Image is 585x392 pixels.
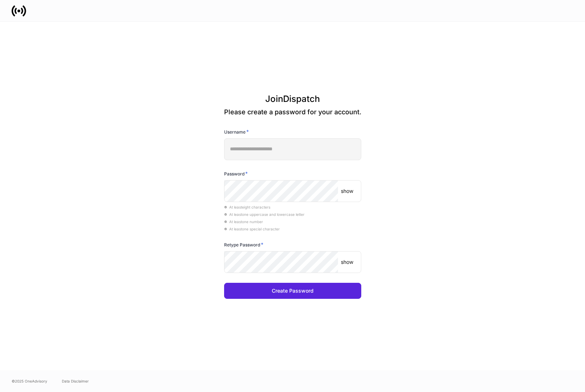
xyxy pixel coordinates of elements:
p: Please create a password for your account. [224,108,361,116]
a: Data Disclaimer [62,378,89,384]
span: © 2025 OneAdvisory [12,378,47,384]
span: At least one uppercase and lowercase letter [224,212,305,217]
h3: Join Dispatch [224,93,361,108]
button: Create Password [224,283,361,299]
h6: Username [224,128,249,135]
h6: Password [224,170,248,177]
span: At least eight characters [224,205,270,209]
p: show [341,187,353,195]
div: Create Password [272,288,314,293]
span: At least one number [224,219,263,224]
h6: Retype Password [224,241,263,248]
p: show [341,258,353,266]
span: At least one special character [224,227,280,231]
